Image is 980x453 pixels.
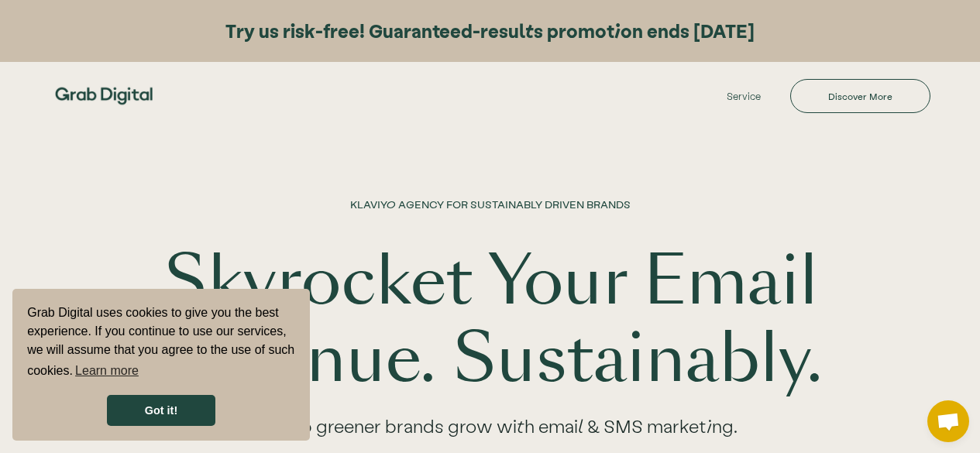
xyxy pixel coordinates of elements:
a: dismiss cookie message [107,395,215,426]
span: Grab Digital uses cookies to give you the best experience. If you continue to use our services, w... [27,304,295,383]
a: learn more about cookies [73,359,141,383]
a: Discover More [790,79,930,113]
img: Grab Digital Logo [50,74,158,118]
strong: Try us risk-free! Guaranteed-results promotion ends [DATE] [225,19,755,42]
h1: KLAVIYO AGENCY FOR SUSTAINABLY DRIVEN BRANDS [350,197,631,243]
div: Open chat [927,400,969,442]
h1: Skyrocket Your Email Revenue. Sustainably. [16,243,964,398]
div: cookieconsent [12,289,310,441]
a: Service [705,73,782,119]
